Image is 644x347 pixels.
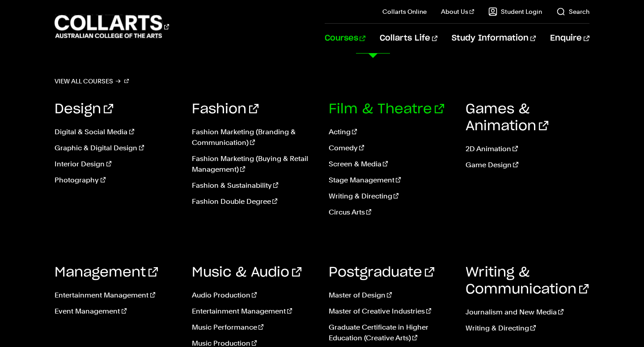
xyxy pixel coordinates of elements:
a: Event Management [55,306,178,317]
a: Fashion & Sustainability [192,180,315,191]
a: Fashion Double Degree [192,196,315,207]
a: Management [55,266,158,279]
a: Master of Creative Industries [329,306,452,317]
a: Collarts Life [380,24,437,53]
a: Graphic & Digital Design [55,143,178,153]
a: Fashion [192,103,258,116]
a: Music & Audio [192,266,301,279]
a: Master of Design [329,290,452,301]
a: Enquire [550,24,589,53]
a: Courses [325,24,365,53]
a: Film & Theatre [329,103,444,116]
a: 2D Animation [466,144,589,154]
a: Study Information [452,24,536,53]
a: Entertainment Management [192,306,315,317]
a: Audio Production [192,290,315,301]
a: Writing & Directing [329,191,452,202]
a: Writing & Directing [466,323,589,334]
a: Interior Design [55,159,178,169]
a: Photography [55,175,178,186]
a: Digital & Social Media [55,127,178,137]
a: Fashion Marketing (Branding & Communication) [192,127,315,148]
a: Fashion Marketing (Buying & Retail Management) [192,153,315,175]
a: Entertainment Management [55,290,178,301]
a: Circus Arts [329,207,452,218]
a: Collarts Online [382,7,427,16]
a: View all courses [55,75,129,87]
a: About Us [441,7,474,16]
a: Design [55,103,113,116]
a: Acting [329,127,452,137]
a: Postgraduate [329,266,434,279]
div: Go to homepage [55,14,169,39]
a: Comedy [329,143,452,153]
a: Game Design [466,160,589,170]
a: Stage Management [329,175,452,186]
a: Student Login [488,7,542,16]
a: Games & Animation [466,103,548,133]
a: Search [556,7,589,16]
a: Screen & Media [329,159,452,169]
a: Journalism and New Media [466,307,589,318]
a: Music Performance [192,322,315,333]
a: Writing & Communication [466,266,589,296]
a: Graduate Certificate in Higher Education (Creative Arts) [329,322,452,343]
